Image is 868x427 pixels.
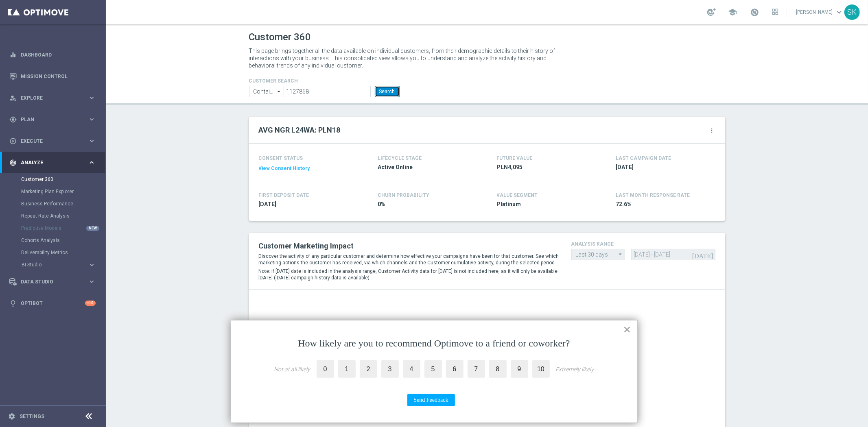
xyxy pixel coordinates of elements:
[22,262,88,267] div: BI Studio
[378,200,473,208] span: 0%
[378,155,422,161] h4: LIFECYCLE STAGE
[21,200,85,207] a: Business Performance
[623,323,631,336] button: Close
[21,259,105,271] div: BI Studio
[21,173,105,185] div: Customer 360
[378,163,473,171] span: Active Online
[9,300,96,307] button: lightbulb Optibot +10
[21,261,96,268] button: BI Studio keyboard_arrow_right
[21,198,105,210] div: Business Performance
[88,278,96,285] i: keyboard_arrow_right
[249,31,725,43] h1: Customer 360
[617,249,625,259] i: arrow_drop_down
[9,51,17,59] i: equalizer
[21,279,88,284] span: Data Studio
[9,116,88,123] div: Plan
[9,138,96,144] button: play_circle_outline Execute keyboard_arrow_right
[9,159,96,166] button: track_changes Analyze keyboard_arrow_right
[835,8,844,17] span: keyboard_arrow_down
[21,160,88,165] span: Analyze
[446,360,464,378] label: 6
[9,94,17,102] i: person_search
[497,163,592,171] span: PLN4,095
[247,337,621,351] p: How likely are you to recommend Optimove to a friend or coworker?
[728,8,737,17] span: school
[21,44,96,65] a: Dashboard
[21,65,96,87] a: Mission Control
[21,176,85,183] a: Customer 360
[9,292,96,314] div: Optibot
[21,249,85,256] a: Deliverability Metrics
[317,360,334,378] label: 0
[21,213,85,219] a: Repeat Rate Analysis
[9,52,96,58] div: equalizer Dashboard
[88,137,96,145] i: keyboard_arrow_right
[375,86,400,97] button: Search
[497,200,592,208] span: Platinum
[844,4,860,20] div: SK
[403,360,420,378] label: 4
[489,360,507,378] label: 8
[381,360,399,378] label: 3
[88,94,96,102] i: keyboard_arrow_right
[249,86,284,97] input: Contains
[709,127,715,134] i: more_vert
[21,188,85,195] a: Marketing Plan Explorer
[9,94,88,102] div: Explore
[21,292,85,314] a: Optibot
[9,65,96,87] div: Mission Control
[360,360,377,378] label: 2
[424,360,442,378] label: 5
[338,360,356,378] label: 1
[616,192,690,198] span: LAST MONTH RESPONSE RATE
[88,115,96,123] i: keyboard_arrow_right
[88,159,96,166] i: keyboard_arrow_right
[9,116,17,123] i: gps_fixed
[21,222,105,234] div: Predictive Models
[9,73,96,80] div: Mission Control
[86,226,99,231] div: NEW
[274,366,310,373] div: Not at all likely
[9,279,96,285] button: Data Studio keyboard_arrow_right
[259,165,310,172] button: View Consent History
[21,185,105,198] div: Marketing Plan Explorer
[88,261,96,269] i: keyboard_arrow_right
[249,78,400,84] h4: CUSTOMER SEARCH
[9,116,96,123] button: gps_fixed Plan keyboard_arrow_right
[21,96,88,100] span: Explore
[468,360,485,378] label: 7
[795,6,844,18] a: [PERSON_NAME]keyboard_arrow_down
[9,159,88,166] div: Analyze
[407,394,455,406] button: Send Feedback
[21,234,105,246] div: Cohorts Analysis
[259,200,354,208] span: 2016-11-26
[275,86,283,97] i: arrow_drop_down
[9,300,17,307] i: lightbulb
[21,246,105,259] div: Deliverability Metrics
[616,163,711,171] span: 2025-09-24
[21,237,85,244] a: Cohorts Analysis
[85,301,96,306] div: +10
[511,360,528,378] label: 9
[9,137,17,145] i: play_circle_outline
[21,139,88,144] span: Execute
[571,241,715,247] h4: analysis range
[259,253,559,266] p: Discover the activity of any particular customer and determine how effective your campaigns have ...
[9,137,88,145] div: Execute
[9,159,17,166] i: track_changes
[497,155,533,161] h4: FUTURE VALUE
[616,200,711,208] span: 72.6%
[532,360,550,378] label: 10
[9,44,96,65] div: Dashboard
[284,86,370,97] input: Enter CID, Email, name or phone
[259,155,354,161] h4: CONSENT STATUS
[9,95,96,101] div: person_search Explore keyboard_arrow_right
[9,278,88,285] div: Data Studio
[378,192,429,198] span: CHURN PROBABILITY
